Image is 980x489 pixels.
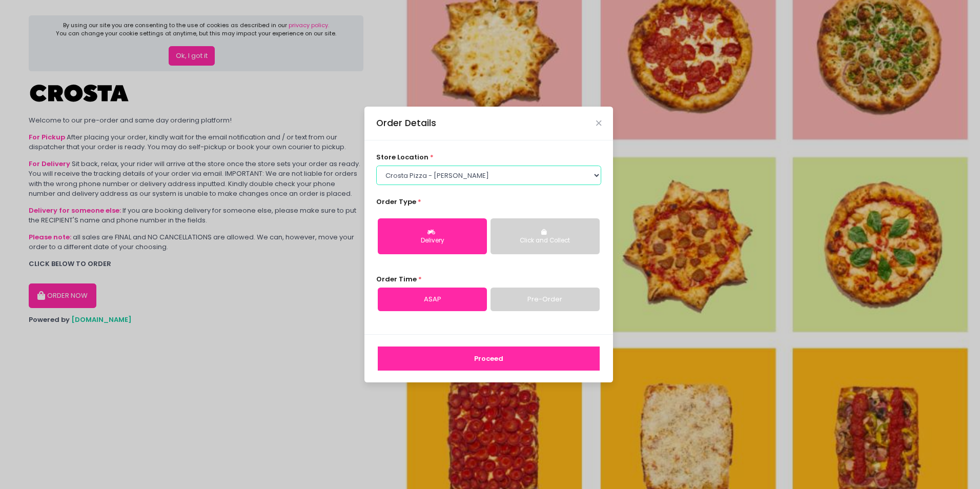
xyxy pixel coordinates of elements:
span: store location [376,152,428,162]
div: Order Details [376,116,436,130]
a: ASAP [378,288,487,311]
div: Click and Collect [498,236,593,246]
span: Order Type [376,197,416,207]
button: Delivery [378,218,487,254]
button: Close [596,120,601,126]
button: Proceed [378,347,600,371]
div: Delivery [385,236,480,246]
a: Pre-Order [491,288,600,311]
button: Click and Collect [491,218,600,254]
span: Order Time [376,274,417,284]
